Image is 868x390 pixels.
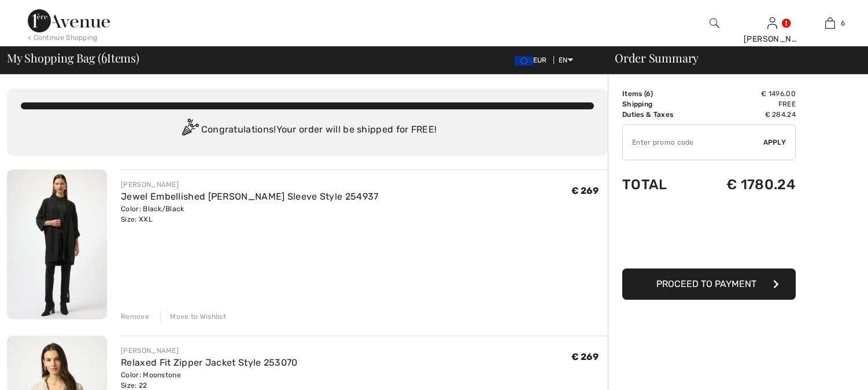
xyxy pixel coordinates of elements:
[622,109,696,120] td: Duties & Taxes
[601,52,861,64] div: Order Summary
[28,32,98,43] div: < Continue Shopping
[28,9,110,32] img: 1ère Avenue
[515,56,552,64] span: EUR
[622,89,696,99] td: Items ( )
[622,99,696,109] td: Shipping
[121,311,149,322] div: Remove
[7,170,107,319] img: Jewel Embellished Kimono Sleeve Style 254937
[121,345,297,356] div: [PERSON_NAME]
[571,185,599,196] span: € 269
[623,125,763,160] input: Promo code
[744,33,800,45] div: [PERSON_NAME]
[622,204,796,264] iframe: PayPal
[696,89,796,99] td: € 1496.00
[763,137,786,148] span: Apply
[696,165,796,204] td: € 1780.24
[801,16,858,30] a: 6
[767,16,777,30] img: My Info
[559,56,573,64] span: EN
[825,16,835,30] img: My Bag
[696,109,796,120] td: € 284.24
[7,52,139,64] span: My Shopping Bag ( Items)
[696,99,796,109] td: Free
[646,90,651,98] span: 6
[622,268,796,300] button: Proceed to Payment
[101,49,107,64] span: 6
[622,165,696,204] td: Total
[178,119,201,142] img: Congratulation2.svg
[121,357,297,368] a: Relaxed Fit Zipper Jacket Style 253070
[710,16,719,30] img: search the website
[21,119,594,142] div: Congratulations! Your order will be shipped for FREE!
[841,18,845,28] span: 6
[121,191,378,202] a: Jewel Embellished [PERSON_NAME] Sleeve Style 254937
[571,351,599,362] span: € 269
[656,278,756,289] span: Proceed to Payment
[121,204,378,225] div: Color: Black/Black Size: XXL
[767,17,777,28] a: Sign In
[515,56,533,65] img: Euro
[160,311,226,322] div: Move to Wishlist
[121,179,378,190] div: [PERSON_NAME]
